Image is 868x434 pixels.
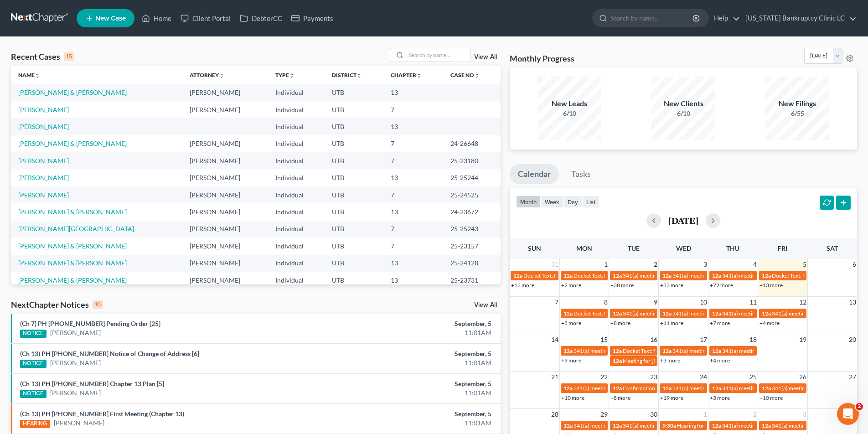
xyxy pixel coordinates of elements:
span: Fri [778,244,787,252]
td: 7 [383,221,443,238]
span: 341(a) meeting for [PERSON_NAME] [PERSON_NAME] [722,272,854,279]
input: Search by name... [610,10,694,26]
a: Calendar [510,164,559,184]
i: unfold_more [219,73,224,78]
div: 10 [93,300,103,309]
span: 22 [599,372,609,382]
a: +4 more [759,320,780,326]
a: Typeunfold_more [275,72,294,78]
i: unfold_more [474,73,480,78]
td: Individual [268,186,325,203]
td: [PERSON_NAME] [182,221,268,238]
td: 25-23157 [443,238,501,254]
span: 15 [599,334,609,345]
td: [PERSON_NAME] [182,84,268,101]
a: [PERSON_NAME][GEOGRAPHIC_DATA] [18,225,134,232]
div: NextChapter Notices [11,299,103,310]
span: 12a [762,310,771,317]
td: [PERSON_NAME] [182,186,268,203]
div: 11:01AM [341,358,491,367]
h3: Monthly Progress [510,53,574,64]
span: 12a [712,272,721,279]
span: Docket Text: for [PERSON_NAME] [573,310,655,317]
span: 3 [703,259,708,270]
td: UTB [325,221,383,238]
a: +8 more [561,320,581,326]
span: 2 [856,403,863,410]
span: 341(a) meeting for [PERSON_NAME] [722,385,810,392]
span: 12a [762,422,771,429]
td: 25-23180 [443,152,501,169]
span: 341(a) meeting for [PERSON_NAME] [573,347,661,354]
a: +7 more [710,320,730,326]
a: +33 more [660,282,683,289]
span: 12a [712,385,721,392]
a: Districtunfold_more [332,72,362,78]
div: New Leads [537,98,601,109]
td: 24-26648 [443,135,501,152]
span: 341(a) meeting for [PERSON_NAME] [672,347,760,354]
span: 14 [550,334,559,345]
div: September, 5 [341,409,491,418]
span: 2 [752,409,758,420]
a: +8 more [610,394,630,401]
td: 13 [383,272,443,289]
span: 12a [613,422,622,429]
span: 341(a) meeting for [PERSON_NAME] [772,422,860,429]
td: Individual [268,238,325,254]
a: [PERSON_NAME] [54,418,104,428]
td: UTB [325,272,383,289]
span: Sun [528,244,541,252]
span: 1 [703,409,708,420]
span: 7 [554,297,559,308]
span: Thu [726,244,739,252]
span: 341(a) meeting for [PERSON_NAME] [722,347,810,354]
span: 12a [712,310,721,317]
span: 12a [613,385,622,392]
span: 12a [662,310,672,317]
span: 6 [852,259,857,270]
a: [PERSON_NAME] & [PERSON_NAME] [18,208,127,216]
a: [PERSON_NAME] [18,191,69,199]
td: [PERSON_NAME] [182,203,268,220]
span: 341(a) meeting for [PERSON_NAME] & [PERSON_NAME] [573,422,710,429]
i: unfold_more [289,73,294,78]
a: +2 more [561,282,581,289]
span: Meeting for [PERSON_NAME] [623,357,694,364]
td: Individual [268,84,325,101]
td: 7 [383,101,443,118]
span: 12a [712,347,721,354]
td: UTB [325,101,383,118]
span: 9:30a [662,422,676,429]
span: 341(a) meeting for [PERSON_NAME] [722,422,810,429]
span: 341(a) meeting for [PERSON_NAME] & [PERSON_NAME] [722,310,858,317]
a: +4 more [710,357,730,364]
td: 24-23672 [443,203,501,220]
span: 26 [798,372,807,382]
td: Individual [268,203,325,220]
div: September, 5 [341,319,491,328]
td: Individual [268,255,325,272]
td: 13 [383,84,443,101]
td: Individual [268,272,325,289]
span: 24 [699,372,708,382]
a: Case Nounfold_more [450,72,480,78]
span: 12a [563,272,573,279]
a: Home [137,10,176,26]
div: Recent Cases [11,51,74,62]
div: 6/10 [537,109,601,118]
div: 11:01AM [341,418,491,428]
span: 12a [563,310,573,317]
span: 31 [550,259,559,270]
span: 12a [762,272,771,279]
i: unfold_more [35,73,40,78]
span: 341(a) meeting for [PERSON_NAME] [672,310,760,317]
a: Attorneyunfold_more [190,72,224,78]
input: Search by name... [406,48,470,62]
td: [PERSON_NAME] [182,238,268,254]
a: Payments [287,10,338,26]
td: 25-24128 [443,255,501,272]
a: [PERSON_NAME] [18,174,69,181]
td: 25-25244 [443,169,501,186]
a: +8 more [610,320,630,326]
